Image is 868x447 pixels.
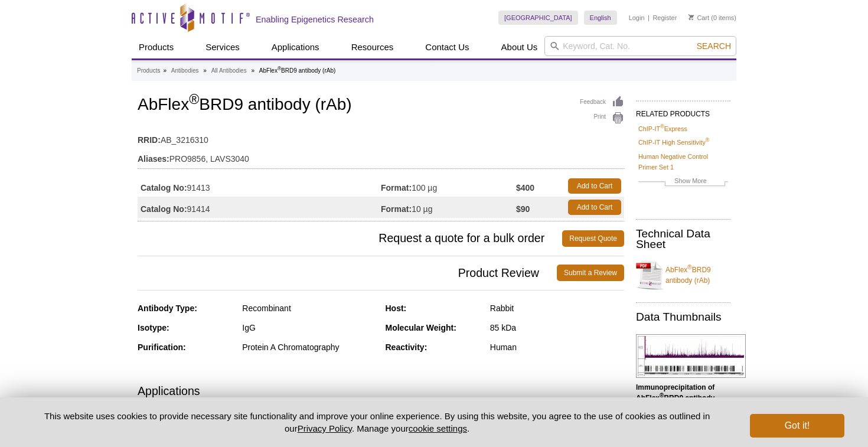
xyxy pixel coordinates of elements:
div: Recombinant [242,303,376,314]
button: Search [693,41,735,51]
strong: Aliases: [138,154,169,164]
strong: Format: [381,182,412,193]
td: 91413 [138,175,381,197]
strong: Catalog No: [141,182,187,193]
li: » [251,67,254,74]
sup: ® [278,66,281,71]
a: Products [132,36,181,58]
td: 91414 [138,197,381,218]
div: Rabbit [490,303,624,314]
a: Contact Us [418,36,476,58]
a: All Antibodies [211,66,247,76]
b: Immunoprecipitation of AbFlex BRD9 antibody (rAb). [636,383,714,413]
strong: $400 [516,182,534,193]
strong: $90 [516,204,530,214]
a: Human Negative Control Primer Set 1 [638,151,728,172]
a: Antibodies [171,66,199,76]
a: Print [580,112,624,125]
strong: Catalog No: [141,204,187,214]
span: Search [697,41,731,51]
a: ChIP-IT®Express [638,123,687,134]
a: Applications [265,36,327,58]
p: (Click image to enlarge and see details.) [636,382,730,435]
strong: Purification: [138,342,186,352]
a: Resources [344,36,401,58]
button: cookie settings [409,423,467,433]
a: Privacy Policy [298,423,352,433]
strong: Reactivity: [386,342,428,352]
sup: ® [660,392,664,399]
li: (0 items) [688,11,736,25]
div: Human [490,342,624,353]
a: Add to Cart [568,178,621,194]
p: This website uses cookies to provide necessary site functionality and improve your online experie... [24,410,730,435]
a: AbFlex®BRD9 antibody (rAb) [636,257,730,293]
a: Request Quote [562,230,624,247]
div: 85 kDa [490,322,624,333]
strong: Antibody Type: [138,304,197,313]
h2: Data Thumbnails [636,312,730,322]
a: English [584,11,617,25]
strong: RRID: [138,135,161,145]
li: » [163,67,167,74]
td: 10 µg [381,197,516,218]
a: Register [652,14,677,22]
strong: Host: [386,304,407,313]
div: Protein A Chromatography [242,342,376,353]
li: » [203,67,207,74]
strong: Isotype: [138,323,169,332]
h2: Enabling Epigenetics Research [256,14,374,25]
img: Your Cart [688,14,694,20]
a: Products [137,66,160,76]
button: Got it! [750,414,844,438]
a: Feedback [580,96,624,109]
strong: Molecular Weight: [386,323,456,332]
a: Show More [638,175,728,189]
strong: Format: [381,204,412,214]
a: Login [629,14,645,22]
a: Services [198,36,247,58]
sup: ® [660,123,664,129]
td: AB_3216310 [138,128,624,146]
li: | [648,11,650,25]
h1: AbFlex BRD9 antibody (rAb) [138,96,624,116]
a: ChIP-IT High Sensitivity® [638,137,709,148]
a: [GEOGRAPHIC_DATA] [498,11,578,25]
sup: ® [189,92,199,107]
a: Cart [688,14,709,22]
td: PRO9856, LAVS3040 [138,146,624,165]
img: AbFlex<sup>®</sup> BRD9 antibody (rAb) tested by immunoprecipitation. [636,334,746,378]
td: 100 µg [381,175,516,197]
span: Product Review [138,265,557,281]
h2: RELATED PRODUCTS [636,100,730,122]
sup: ® [706,138,710,143]
a: About Us [494,36,545,58]
h3: Applications [138,382,624,400]
a: Add to Cart [568,200,621,215]
input: Keyword, Cat. No. [544,36,736,56]
a: Submit a Review [557,265,624,281]
div: IgG [242,322,376,333]
span: Request a quote for a bulk order [138,230,562,247]
li: AbFlex BRD9 antibody (rAb) [259,67,336,74]
h2: Technical Data Sheet [636,229,730,250]
sup: ® [687,264,691,270]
